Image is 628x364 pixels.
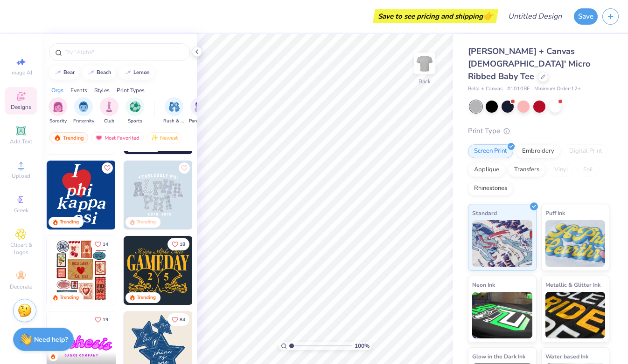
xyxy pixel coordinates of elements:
img: b8819b5f-dd70-42f8-b218-32dd770f7b03 [124,236,193,305]
img: 2b704b5a-84f6-4980-8295-53d958423ff9 [192,236,261,305]
div: bear [63,70,75,75]
div: Events [70,86,87,94]
span: 18 [180,242,185,247]
button: filter button [126,97,144,125]
input: Try "Alpha" [64,47,184,57]
span: Fraternity [73,118,94,125]
span: Minimum Order: 12 + [534,85,581,93]
img: trend_line.gif [124,70,132,75]
span: Standard [472,208,497,218]
img: Fraternity Image [78,101,89,112]
img: Metallic & Glitter Ink [545,292,606,338]
input: Untitled Design [501,7,569,26]
span: Sorority [49,118,67,125]
img: f6158eb7-cc5b-49f7-a0db-65a8f5223f4c [47,161,116,229]
span: 84 [180,317,185,322]
img: a3f22b06-4ee5-423c-930f-667ff9442f68 [192,161,261,229]
span: Rush & Bid [163,118,185,125]
div: lemon [133,70,150,75]
span: Bella + Canvas [468,85,502,93]
img: trending.gif [54,135,61,141]
button: filter button [189,97,210,125]
div: filter for Club [100,97,119,125]
span: Club [104,118,114,125]
div: Trending [137,219,156,226]
span: Decorate [10,283,32,290]
button: bear [49,66,79,80]
div: Trending [137,294,156,301]
button: beach [82,66,116,80]
button: Like [91,313,112,326]
div: Vinyl [548,163,574,177]
div: filter for Fraternity [73,97,94,125]
div: Trending [49,132,88,143]
div: Embroidery [516,144,560,158]
div: Orgs [51,86,63,94]
img: Parent's Weekend Image [195,101,205,112]
span: # 1010BE [507,85,530,93]
div: Save to see pricing and shipping [375,9,496,23]
div: Newest [147,132,182,143]
div: filter for Parent's Weekend [189,97,210,125]
button: filter button [100,97,119,125]
div: filter for Sorority [49,97,67,125]
div: Applique [468,163,505,177]
img: trend_line.gif [87,70,95,75]
span: Neon Ink [472,280,495,290]
span: Sports [128,118,142,125]
span: Water based Ink [545,351,588,361]
button: filter button [73,97,94,125]
img: Sorority Image [53,101,63,112]
img: 6de2c09e-6ade-4b04-8ea6-6dac27e4729e [47,236,116,305]
strong: Need help? [34,335,68,344]
div: Transfers [508,163,545,177]
span: 14 [103,242,108,247]
div: Rhinestones [468,182,513,195]
img: Rush & Bid Image [169,101,180,112]
img: Puff Ink [545,220,606,267]
div: filter for Sports [126,97,144,125]
div: Print Type [468,126,609,136]
img: Neon Ink [472,292,532,338]
span: [PERSON_NAME] + Canvas [DEMOGRAPHIC_DATA]' Micro Ribbed Baby Tee [468,46,590,82]
button: Like [167,238,189,250]
img: 8dd0a095-001a-4357-9dc2-290f0919220d [115,161,184,229]
img: b0e5e834-c177-467b-9309-b33acdc40f03 [115,236,184,305]
div: Trending [60,219,79,226]
span: Image AI [10,69,32,76]
div: Back [419,77,431,86]
img: Back [415,54,434,73]
span: Puff Ink [545,208,565,218]
div: beach [97,70,112,75]
div: Foil [577,163,599,177]
span: 100 % [355,342,370,350]
button: lemon [119,66,154,80]
button: Like [91,238,112,250]
div: filter for Rush & Bid [163,97,185,125]
div: Digital Print [563,144,608,158]
button: Like [179,162,190,174]
span: 19 [103,317,108,322]
button: Like [102,162,113,174]
button: Like [167,313,189,326]
span: Parent's Weekend [189,118,210,125]
button: Save [574,8,598,25]
img: 5a4b4175-9e88-49c8-8a23-26d96782ddc6 [124,161,193,229]
img: Standard [472,220,532,267]
span: Upload [12,172,30,180]
div: Trending [60,294,79,301]
span: Metallic & Glitter Ink [545,280,600,290]
button: filter button [163,97,185,125]
span: Clipart & logos [5,241,37,256]
button: filter button [49,97,67,125]
span: Designs [11,103,31,111]
span: Add Text [10,138,32,145]
div: Styles [94,86,110,94]
img: Sports Image [130,101,140,112]
img: Newest.gif [151,135,158,141]
div: Print Types [117,86,145,94]
div: Most Favorited [91,132,144,143]
img: Club Image [104,101,114,112]
span: 👉 [483,10,493,21]
div: Screen Print [468,144,513,158]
